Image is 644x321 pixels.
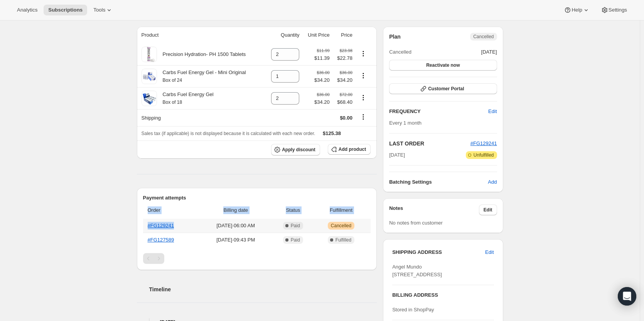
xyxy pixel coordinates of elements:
[282,147,315,153] span: Apply discount
[314,76,330,84] span: $34.20
[473,34,494,40] span: Cancelled
[389,204,479,215] h3: Notes
[340,115,352,121] span: $0.00
[618,287,636,306] div: Open Intercom Messenger
[572,7,582,13] span: Help
[17,7,37,13] span: Analytics
[559,5,594,15] button: Help
[317,70,330,75] small: $36.00
[331,223,351,229] span: Cancelled
[202,222,270,230] span: [DATE] · 06:00 AM
[392,307,434,313] span: Stored in ShopPay
[323,130,341,136] span: $125.38
[340,48,352,53] small: $23.98
[291,237,300,243] span: Paid
[149,286,377,293] h2: Timeline
[357,93,369,102] button: Product actions
[163,78,182,83] small: Box of 24
[89,5,118,15] button: Tools
[392,264,442,277] span: Angel Mundo [STREET_ADDRESS]
[157,91,214,106] div: Carbs Fuel Energy Gel
[264,27,302,44] th: Quantity
[483,176,501,188] button: Add
[48,7,83,13] span: Subscriptions
[334,54,352,62] span: $22.78
[389,33,401,41] h2: Plan
[137,109,265,126] th: Shipping
[480,246,498,258] button: Edit
[357,113,369,121] button: Shipping actions
[481,48,497,56] span: [DATE]
[334,98,352,106] span: $68.40
[314,54,330,62] span: $11.39
[163,100,182,105] small: Box of 18
[142,131,315,136] span: Sales tax (if applicable) is not displayed because it is calculated with each new order.
[143,253,371,264] nav: Pagination
[339,146,366,152] span: Add product
[389,48,411,56] span: Cancelled
[142,69,157,84] img: product img
[148,237,174,243] a: #FG127589
[488,108,497,115] span: Edit
[340,70,352,75] small: $36.00
[389,151,405,159] span: [DATE]
[428,86,464,92] span: Customer Portal
[484,105,501,118] button: Edit
[357,71,369,80] button: Product actions
[143,202,199,219] th: Order
[389,120,421,126] span: Every 1 month
[12,5,42,15] button: Analytics
[93,7,105,13] span: Tools
[142,91,157,106] img: product img
[137,27,265,44] th: Product
[389,83,497,94] button: Customer Portal
[302,27,332,44] th: Unit Price
[157,69,246,84] div: Carbs Fuel Energy Gel - Mini Original
[340,92,352,97] small: $72.00
[474,152,494,158] span: Unfulfilled
[392,291,494,299] h3: BILLING ADDRESS
[485,248,494,256] span: Edit
[202,206,270,214] span: Billing date
[335,237,351,243] span: Fulfilled
[609,7,627,13] span: Settings
[479,204,497,215] button: Edit
[317,48,330,53] small: $11.99
[275,206,312,214] span: Status
[357,49,369,58] button: Product actions
[316,206,366,214] span: Fulfillment
[470,140,497,147] button: #FG129241
[392,248,485,256] h3: SHIPPING ADDRESS
[389,140,470,147] h2: LAST ORDER
[484,207,492,213] span: Edit
[389,108,488,115] h2: FREQUENCY
[143,194,371,202] h2: Payment attempts
[142,47,157,62] img: product img
[389,220,443,226] span: No notes from customer
[328,144,371,155] button: Add product
[426,62,460,68] span: Reactivate now
[332,27,355,44] th: Price
[148,223,174,228] a: #FG129241
[596,5,632,15] button: Settings
[271,144,320,155] button: Apply discount
[157,51,246,58] div: Precision Hydration- PH 1500 Tablets
[389,60,497,71] button: Reactivate now
[334,76,352,84] span: $34.20
[202,236,270,244] span: [DATE] · 09:43 PM
[314,98,330,106] span: $34.20
[291,223,300,229] span: Paid
[317,92,330,97] small: $36.00
[488,178,497,186] span: Add
[44,5,87,15] button: Subscriptions
[470,140,497,146] a: #FG129241
[389,178,488,186] h6: Batching Settings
